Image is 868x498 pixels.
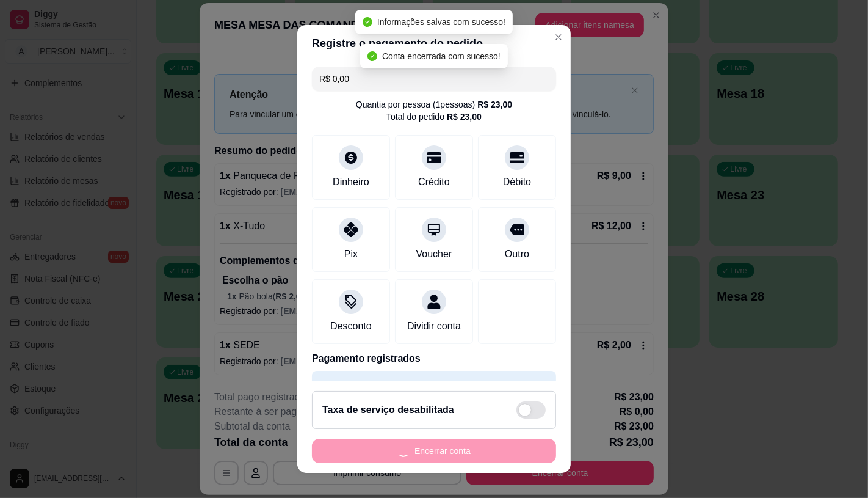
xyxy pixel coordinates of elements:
[333,175,369,189] div: Dinheiro
[322,403,454,417] h2: Taxa de serviço desabilitada
[297,25,571,62] header: Registre o pagamento do pedido
[418,175,450,189] div: Crédito
[382,51,501,61] span: Conta encerrada com sucesso!
[477,98,512,111] div: R$ 23,00
[312,351,556,366] p: Pagamento registrados
[363,17,372,27] span: check-circle
[319,67,549,91] input: Ex.: hambúrguer de cordeiro
[330,319,372,334] div: Desconto
[367,51,377,61] span: check-circle
[416,247,452,262] div: Voucher
[386,111,482,123] div: Total do pedido
[503,175,531,189] div: Débito
[549,27,568,47] button: Close
[377,17,505,27] span: Informações salvas com sucesso!
[447,111,482,123] div: R$ 23,00
[356,98,512,111] div: Quantia por pessoa ( 1 pessoas)
[344,247,358,262] div: Pix
[407,319,461,334] div: Dividir conta
[322,381,366,398] p: Dinheiro
[505,247,529,262] div: Outro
